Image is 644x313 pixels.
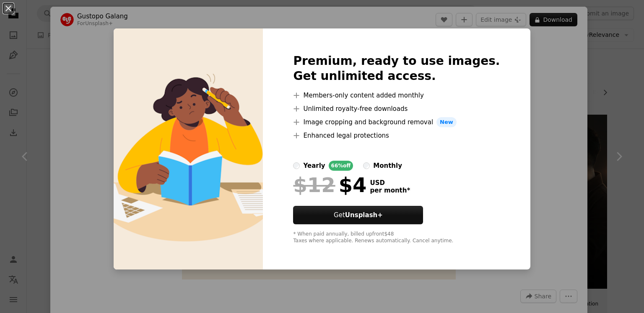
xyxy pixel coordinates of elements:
span: USD [370,179,410,187]
span: $12 [293,174,335,196]
div: yearly [303,161,325,171]
div: $4 [293,174,366,196]
li: Image cropping and background removal [293,117,500,127]
span: per month * [370,187,410,194]
li: Unlimited royalty-free downloads [293,104,500,114]
strong: Unsplash+ [345,211,383,219]
img: premium_vector-1720824711757-a5364459f231 [114,28,263,269]
div: 66% off [329,161,353,171]
input: monthly [363,162,370,169]
span: New [436,117,457,127]
h2: Premium, ready to use images. Get unlimited access. [293,54,500,84]
button: GetUnsplash+ [293,206,423,224]
div: * When paid annually, billed upfront $48 Taxes where applicable. Renews automatically. Cancel any... [293,231,500,244]
li: Enhanced legal protections [293,131,500,141]
li: Members-only content added monthly [293,90,500,100]
input: yearly66%off [293,162,300,169]
div: monthly [373,161,402,171]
